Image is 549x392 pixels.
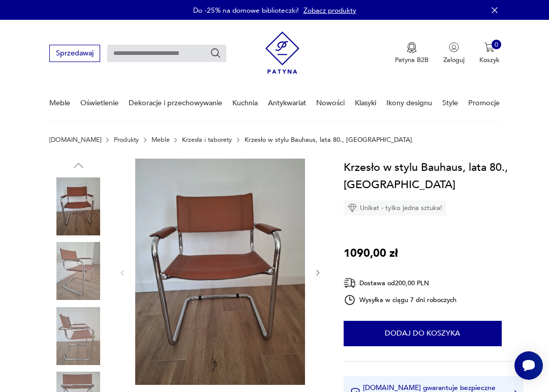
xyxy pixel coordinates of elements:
a: Produkty [114,136,139,143]
img: Ikona dostawy [344,277,356,289]
button: Sprzedawaj [49,45,100,62]
button: Patyna B2B [395,42,429,65]
a: Ikona medaluPatyna B2B [395,42,429,65]
a: Krzesła i taborety [182,136,232,143]
a: Antykwariat [268,85,306,120]
button: Dodaj do koszyka [344,321,502,346]
h1: Krzesło w stylu Bauhaus, lata 80., [GEOGRAPHIC_DATA] [344,159,524,193]
button: 0Koszyk [479,42,500,65]
p: Zaloguj [443,55,465,65]
a: Meble [49,85,70,120]
img: Ikona koszyka [484,42,495,52]
a: Meble [151,136,170,143]
p: Do -25% na domowe biblioteczki! [193,6,299,15]
a: Ikony designu [386,85,432,120]
a: Style [442,85,458,120]
img: Patyna - sklep z meblami i dekoracjami vintage [265,28,299,77]
div: Dostawa od 200,00 PLN [344,277,456,289]
a: [DOMAIN_NAME] [49,136,101,143]
img: Zdjęcie produktu Krzesło w stylu Bauhaus, lata 80., Włochy [49,242,107,300]
img: Zdjęcie produktu Krzesło w stylu Bauhaus, lata 80., Włochy [135,159,305,385]
img: Ikona medalu [407,42,417,53]
img: Ikona diamentu [348,203,357,213]
img: Zdjęcie produktu Krzesło w stylu Bauhaus, lata 80., Włochy [49,307,107,365]
img: Zdjęcie produktu Krzesło w stylu Bauhaus, lata 80., Włochy [49,177,107,235]
a: Klasyki [355,85,376,120]
div: Unikat - tylko jedna sztuka! [344,200,446,216]
div: 0 [492,40,502,50]
button: Szukaj [210,48,221,59]
a: Promocje [468,85,500,120]
button: Zaloguj [443,42,465,65]
p: Krzesło w stylu Bauhaus, lata 80., [GEOGRAPHIC_DATA] [245,136,412,143]
a: Nowości [316,85,345,120]
a: Kuchnia [232,85,258,120]
a: Sprzedawaj [49,51,100,57]
p: Koszyk [479,55,500,65]
iframe: Smartsupp widget button [514,351,543,380]
a: Zobacz produkty [303,6,356,15]
img: Ikonka użytkownika [449,42,459,52]
a: Dekoracje i przechowywanie [129,85,222,120]
p: Patyna B2B [395,55,429,65]
div: Wysyłka w ciągu 7 dni roboczych [344,294,456,306]
p: 1090,00 zł [344,245,398,262]
a: Oświetlenie [80,85,118,120]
